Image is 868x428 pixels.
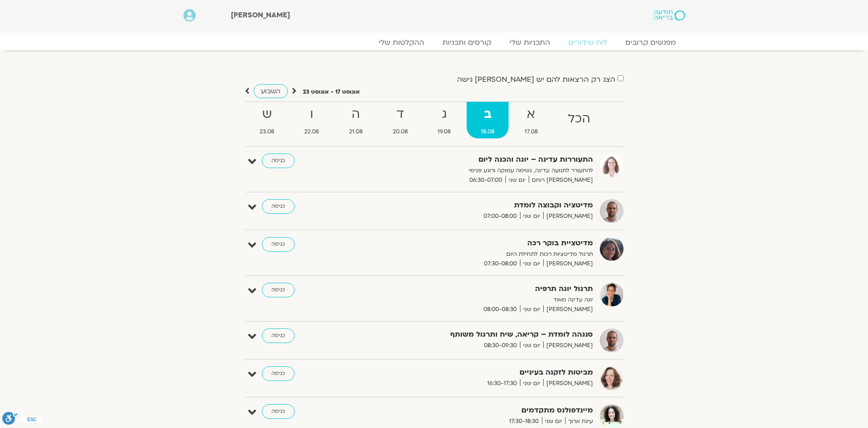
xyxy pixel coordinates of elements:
a: הכל [554,102,604,138]
p: אוגוסט 17 - אוגוסט 23 [303,87,360,97]
span: [PERSON_NAME] רוחם [529,175,593,185]
a: ב18.08 [467,102,509,138]
strong: ש [246,104,289,125]
span: 19.08 [424,127,465,137]
a: כניסה [262,237,295,252]
p: תרגול מדיטציות רכות לתחילת היום [369,249,593,259]
strong: א [510,104,552,125]
a: כניסה [262,283,295,297]
strong: ג [424,104,465,125]
strong: סנגהה לומדת – קריאה, שיח ותרגול משותף [369,328,593,341]
strong: הכל [554,109,604,129]
strong: מביטות לזקנה בעיניים [369,366,593,379]
strong: תרגול יוגה תרפיה [369,283,593,295]
a: ה21.08 [335,102,377,138]
a: מפגשים קרובים [616,38,685,47]
p: להתעורר לתנועה עדינה, נשימה עמוקה ורוגע פנימי [369,166,593,175]
span: יום שני [520,305,543,314]
span: יום שני [520,379,543,388]
a: קורסים ותכניות [433,38,500,47]
span: 08:00-08:30 [480,305,520,314]
span: 17.08 [510,127,552,137]
span: 20.08 [379,127,422,137]
span: השבוע [261,87,281,95]
span: 17:30-18:30 [506,417,542,426]
strong: התעוררות עדינה – יוגה והכנה ליום [369,153,593,166]
span: יום שני [520,341,543,350]
a: כניסה [262,199,295,214]
span: [PERSON_NAME] [543,259,593,269]
span: 18.08 [467,127,509,137]
span: יום שני [505,175,529,185]
span: [PERSON_NAME] [543,341,593,350]
nav: Menu [183,38,685,47]
strong: ד [379,104,422,125]
a: כניסה [262,153,295,168]
span: 16:30-17:30 [484,379,520,388]
strong: ה [335,104,377,125]
span: יום שני [520,259,543,269]
p: יוגה עדינה מאוד [369,295,593,305]
span: [PERSON_NAME] [231,10,290,20]
strong: ב [467,104,509,125]
span: יום שני [520,211,543,221]
span: 07:00-08:00 [480,211,520,221]
span: 22.08 [290,127,333,137]
span: 07:30-08:00 [481,259,520,269]
span: [PERSON_NAME] [543,305,593,314]
span: 23.08 [246,127,289,137]
a: התכניות שלי [500,38,559,47]
a: ש23.08 [246,102,289,138]
a: כניסה [262,328,295,343]
a: השבוע [254,84,288,98]
label: הצג רק הרצאות להם יש [PERSON_NAME] גישה [457,75,615,84]
strong: ו [290,104,333,125]
a: ההקלטות שלי [369,38,433,47]
span: עינת ארוך [565,417,593,426]
a: ד20.08 [379,102,422,138]
span: [PERSON_NAME] [543,379,593,388]
strong: מיינדפולנס מתקדמים [369,404,593,417]
a: ג19.08 [424,102,465,138]
strong: מדיטציית בוקר רכה [369,237,593,249]
a: ו22.08 [290,102,333,138]
span: 21.08 [335,127,377,137]
a: א17.08 [510,102,552,138]
a: כניסה [262,404,295,419]
span: 06:30-07:00 [466,175,505,185]
span: [PERSON_NAME] [543,211,593,221]
a: לוח שידורים [559,38,616,47]
span: 08:30-09:30 [481,341,520,350]
strong: מדיטציה וקבוצה לומדת [369,199,593,211]
span: יום שני [542,417,565,426]
a: כניסה [262,366,295,381]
